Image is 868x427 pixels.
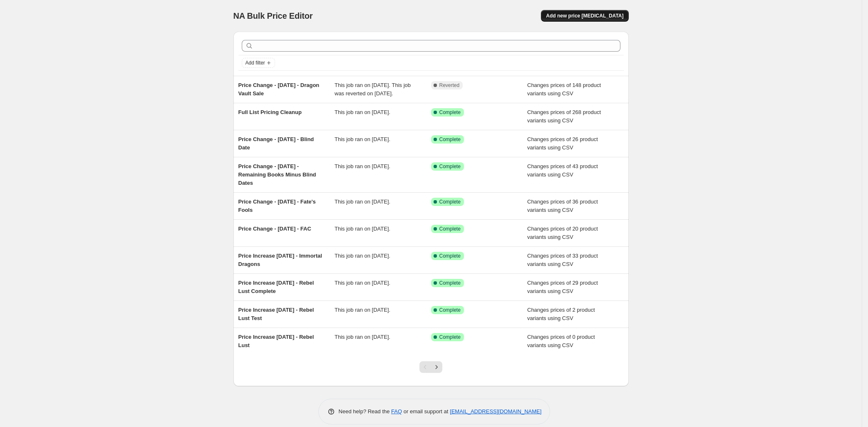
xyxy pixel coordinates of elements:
[439,82,460,89] span: Reverted
[439,307,461,313] span: Complete
[391,408,402,415] a: FAQ
[335,280,390,286] span: This job ran on [DATE].
[439,226,461,232] span: Complete
[238,253,322,267] span: Price Increase [DATE] - Immortal Dragons
[238,82,320,97] span: Price Change - [DATE] - Dragon Vault Sale
[419,361,442,373] nav: Pagination
[335,109,390,115] span: This job ran on [DATE].
[439,163,461,170] span: Complete
[242,58,275,68] button: Add filter
[439,136,461,143] span: Complete
[439,334,461,340] span: Complete
[527,253,598,267] span: Changes prices of 33 product variants using CSV
[527,109,601,124] span: Changes prices of 268 product variants using CSV
[335,136,390,142] span: This job ran on [DATE].
[527,226,598,240] span: Changes prices of 20 product variants using CSV
[238,163,316,186] span: Price Change - [DATE] - Remaining Books Minus Blind Dates
[439,280,461,286] span: Complete
[335,163,390,169] span: This job ran on [DATE].
[439,109,461,116] span: Complete
[527,307,595,321] span: Changes prices of 2 product variants using CSV
[238,136,314,151] span: Price Change - [DATE] - Blind Date
[439,253,461,259] span: Complete
[238,307,314,321] span: Price Increase [DATE] - Rebel Lust Test
[335,334,390,340] span: This job ran on [DATE].
[439,199,461,205] span: Complete
[527,136,598,151] span: Changes prices of 26 product variants using CSV
[527,334,595,348] span: Changes prices of 0 product variants using CSV
[527,163,598,178] span: Changes prices of 43 product variants using CSV
[431,361,442,373] button: Next
[335,199,390,205] span: This job ran on [DATE].
[238,109,302,115] span: Full List Pricing Cleanup
[233,11,313,20] span: NA Bulk Price Editor
[541,10,628,22] button: Add new price [MEDICAL_DATA]
[527,82,601,97] span: Changes prices of 148 product variants using CSV
[527,199,598,213] span: Changes prices of 36 product variants using CSV
[527,280,598,294] span: Changes prices of 29 product variants using CSV
[335,307,390,313] span: This job ran on [DATE].
[238,199,316,213] span: Price Change - [DATE] - Fate's Fools
[238,280,314,294] span: Price Increase [DATE] - Rebel Lust Complete
[335,253,390,259] span: This job ran on [DATE].
[402,408,450,415] span: or email support at
[238,226,311,232] span: Price Change - [DATE] - FAC
[335,226,390,232] span: This job ran on [DATE].
[339,408,392,415] span: Need help? Read the
[335,82,411,97] span: This job ran on [DATE]. This job was reverted on [DATE].
[450,408,541,415] a: [EMAIL_ADDRESS][DOMAIN_NAME]
[246,60,265,66] span: Add filter
[546,12,623,19] span: Add new price [MEDICAL_DATA]
[238,334,314,348] span: Price Increase [DATE] - Rebel Lust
